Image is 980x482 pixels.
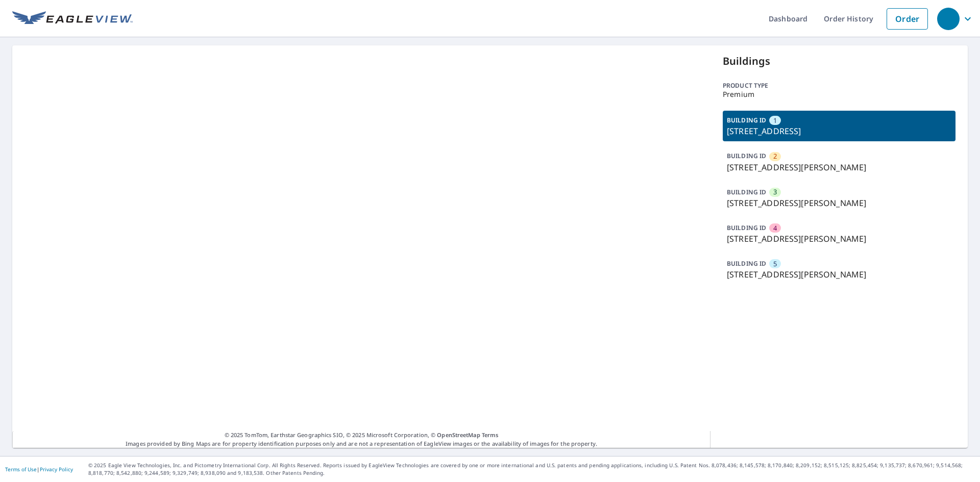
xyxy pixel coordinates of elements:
[727,161,951,173] p: [STREET_ADDRESS][PERSON_NAME]
[773,223,777,233] span: 4
[773,187,777,197] span: 3
[723,81,955,90] p: Product type
[773,151,777,161] span: 2
[727,233,951,245] p: [STREET_ADDRESS][PERSON_NAME]
[727,125,951,137] p: [STREET_ADDRESS]
[5,466,37,473] a: Terms of Use
[727,259,766,268] p: BUILDING ID
[723,90,955,98] p: Premium
[727,223,766,232] p: BUILDING ID
[5,466,73,472] p: |
[12,11,133,27] img: EV Logo
[727,268,951,281] p: [STREET_ADDRESS][PERSON_NAME]
[40,466,73,473] a: Privacy Policy
[727,188,766,196] p: BUILDING ID
[723,54,955,69] p: Buildings
[437,431,480,439] a: OpenStreetMap
[773,259,777,269] span: 5
[225,431,499,440] span: © 2025 TomTom, Earthstar Geographics SIO, © 2025 Microsoft Corporation, ©
[482,431,499,439] a: Terms
[887,8,928,30] a: Order
[727,197,951,209] p: [STREET_ADDRESS][PERSON_NAME]
[773,116,777,125] span: 1
[88,462,975,477] p: © 2025 Eagle View Technologies, Inc. and Pictometry International Corp. All Rights Reserved. Repo...
[727,151,766,160] p: BUILDING ID
[12,431,710,448] p: Images provided by Bing Maps are for property identification purposes only and are not a represen...
[727,116,766,124] p: BUILDING ID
